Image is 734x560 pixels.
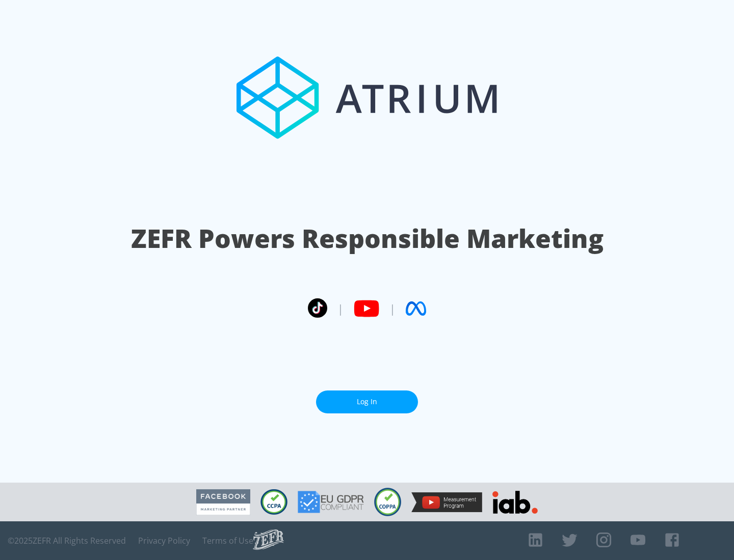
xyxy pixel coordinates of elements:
span: | [337,301,344,316]
img: IAB [492,491,538,514]
a: Privacy Policy [138,536,190,546]
span: | [389,301,396,316]
img: COPPA Compliant [374,488,401,516]
img: GDPR Compliant [298,491,364,513]
a: Terms of Use [202,536,253,546]
img: YouTube Measurement Program [411,492,482,512]
img: CCPA Compliant [260,489,287,515]
img: Facebook Marketing Partner [196,489,250,515]
span: © 2025 ZEFR All Rights Reserved [8,536,126,546]
a: Log In [316,390,418,413]
h1: ZEFR Powers Responsible Marketing [131,221,604,256]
